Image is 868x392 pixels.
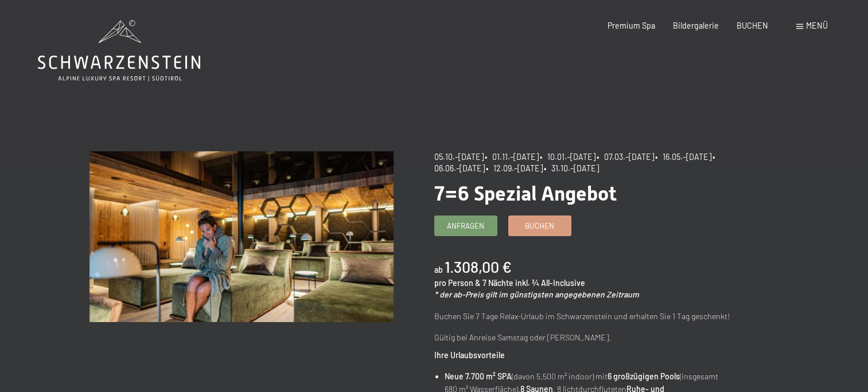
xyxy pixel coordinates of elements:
span: Menü [806,21,828,30]
span: • 16.05.–[DATE] [655,152,711,162]
span: • 07.03.–[DATE] [597,152,654,162]
span: 7=6 Spezial Angebot [434,182,617,205]
strong: Neue 7.700 m² SPA [445,371,512,381]
span: • 12.09.–[DATE] [486,163,543,173]
span: pro Person & [434,278,481,288]
span: • 10.01.–[DATE] [540,152,595,162]
span: Anfragen [447,221,484,231]
span: 7 Nächte [482,278,513,288]
span: inkl. ¾ All-Inclusive [515,278,585,288]
strong: Ihre Urlaubsvorteile [434,350,505,360]
strong: 6 großzügigen Pools [608,371,680,381]
a: Premium Spa [608,21,655,30]
span: • 01.11.–[DATE] [485,152,539,162]
span: ab [434,265,443,275]
p: Buchen Sie 7 Tage Relax-Urlaub im Schwarzenstein und erhalten Sie 1 Tag geschenkt! [434,310,738,323]
a: Anfragen [435,216,497,235]
span: Buchen [525,221,554,231]
span: • 31.10.–[DATE] [544,163,599,173]
span: • 06.06.–[DATE] [434,152,718,173]
img: 7=6 Spezial Angebot [89,151,394,322]
em: * der ab-Preis gilt im günstigsten angegebenen Zeitraum [434,289,639,299]
p: Gültig bei Anreise Samstag oder [PERSON_NAME]. [434,331,738,344]
b: 1.308,00 € [445,257,512,276]
a: Buchen [509,216,571,235]
a: BUCHEN [737,21,768,30]
span: 05.10.–[DATE] [434,152,484,162]
a: Bildergalerie [673,21,719,30]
